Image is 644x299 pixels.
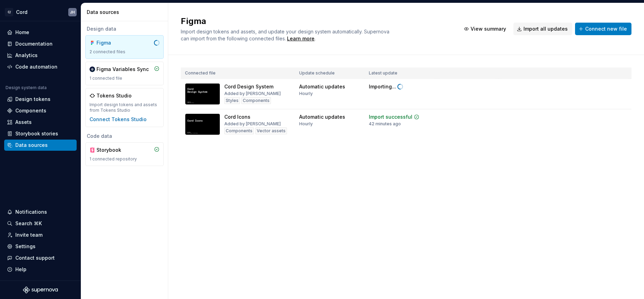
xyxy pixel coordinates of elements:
div: Cord [16,9,28,16]
div: Data sources [87,9,165,16]
button: Search ⌘K [4,218,77,229]
div: 1 connected repository [90,156,160,162]
a: Learn more [287,35,315,42]
div: Hourly [299,91,313,96]
svg: Supernova Logo [23,286,58,293]
button: View summary [460,23,511,35]
a: Storybook1 connected repository [85,142,164,166]
th: Latest update [365,68,437,79]
div: Notifications [15,208,47,215]
div: Figma [96,39,130,46]
div: Code automation [15,63,57,70]
div: Cord Design System [224,83,273,90]
a: Documentation [4,38,77,49]
div: Design system data [6,85,47,91]
div: Added by [PERSON_NAME] [224,121,281,127]
div: Documentation [15,40,53,47]
a: Components [4,105,77,116]
a: Invite team [4,229,77,241]
button: C/CordJH [1,5,79,19]
div: Help [15,266,26,273]
span: Connect new file [585,25,627,32]
div: Assets [15,119,32,126]
span: Import all updates [523,25,568,32]
div: Hourly [299,121,313,127]
div: Components [241,97,271,104]
a: Storybook stories [4,128,77,139]
div: Figma Variables Sync [96,66,149,73]
div: Code data [85,133,164,140]
div: 42 minutes ago [369,121,401,127]
div: Design tokens [15,96,51,103]
button: Connect Tokens Studio [90,116,147,123]
div: Import successful [369,113,412,120]
div: Tokens Studio [96,92,132,99]
div: Import design tokens and assets from Tokens Studio [90,102,160,113]
button: Import all updates [513,23,572,35]
button: Contact support [4,252,77,263]
a: Assets [4,117,77,128]
div: Invite team [15,231,42,238]
div: Automatic updates [299,83,345,90]
th: Connected file [181,68,295,79]
button: Help [4,264,77,275]
a: Design tokens [4,94,77,105]
h2: Figma [181,16,452,27]
div: Styles [224,97,240,104]
a: Figma Variables Sync1 connected file [85,62,164,85]
div: Automatic updates [299,113,345,120]
div: Storybook [96,147,130,154]
a: Figma2 connected files [85,35,164,59]
div: Importing... [369,83,396,90]
div: Design data [85,25,164,32]
a: Code automation [4,61,77,72]
span: Import design tokens and assets, and update your design system automatically. Supernova can impor... [181,29,391,41]
button: Notifications [4,206,77,218]
div: Cord Icons [224,113,250,120]
div: Data sources [15,142,48,149]
div: 1 connected file [90,76,160,81]
div: JH [70,9,75,15]
a: Data sources [4,140,77,151]
div: Home [15,29,29,36]
div: Vector assets [255,127,287,134]
span: View summary [471,25,506,32]
div: C/ [5,8,13,16]
a: Tokens StudioImport design tokens and assets from Tokens StudioConnect Tokens Studio [85,88,164,127]
div: Components [224,127,254,134]
div: Settings [15,243,36,250]
a: Home [4,27,77,38]
th: Update schedule [295,68,365,79]
div: 2 connected files [90,49,160,55]
div: Components [15,107,46,114]
div: Analytics [15,52,38,59]
div: Added by [PERSON_NAME] [224,91,281,96]
a: Settings [4,241,77,252]
span: . [286,36,316,41]
div: Search ⌘K [15,220,42,227]
button: Connect new file [575,23,631,35]
a: Analytics [4,50,77,61]
div: Contact support [15,254,55,261]
div: Storybook stories [15,130,58,137]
